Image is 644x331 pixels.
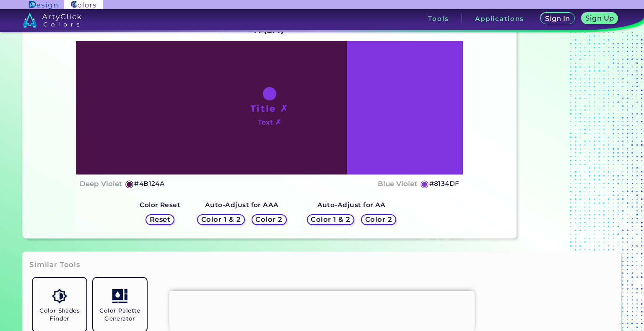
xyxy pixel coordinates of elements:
h5: Sign In [546,15,569,22]
strong: Auto-Adjust for AA [317,201,386,209]
h3: Applications [475,15,524,22]
strong: Auto-Adjust for AAA [205,201,279,209]
h4: Deep Violet [80,178,122,190]
h5: Color Shades Finder [36,307,83,323]
iframe: Advertisement [169,291,475,329]
strong: Color Reset [140,201,180,209]
h5: ◉ [420,179,429,189]
h5: Color 1 & 2 [313,216,348,223]
h5: #4B124A [134,178,164,189]
h5: ◉ [125,179,134,189]
h4: Blue Violet [378,178,417,190]
h5: Color Palette Generator [96,307,143,323]
h1: Title ✗ [250,102,289,115]
h5: Color 2 [366,216,391,223]
a: Sign Up [583,13,616,24]
img: logo_artyclick_colors_white.svg [23,13,82,28]
h5: Color 1 & 2 [203,216,239,223]
h5: #8134DF [429,178,460,189]
img: icon_col_pal_col.svg [112,289,127,303]
h5: Sign Up [587,15,613,21]
h5: Color 2 [257,216,281,223]
h4: Text ✗ [258,116,281,128]
h5: Reset [151,216,169,223]
img: ArtyClick Design logo [29,1,57,9]
a: Sign In [542,13,573,24]
img: icon_color_shades.svg [52,289,67,303]
h3: Tools [428,15,449,22]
